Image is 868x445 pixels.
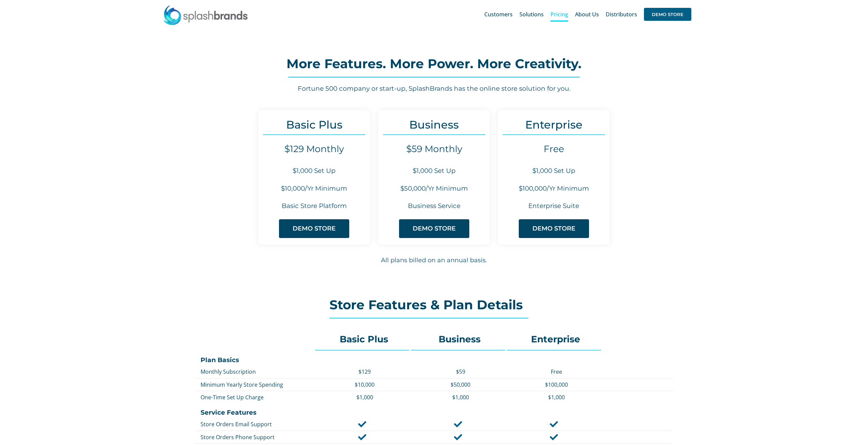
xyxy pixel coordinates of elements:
[378,144,490,154] h4: $59 Monthly
[195,84,673,93] h6: Fortune 500 company or start-up, SplashBrands has the online store solution for you.
[413,225,456,232] span: DEMO STORE
[258,118,370,131] h3: Basic Plus
[606,3,637,25] a: Distributors
[644,8,691,21] span: DEMO STORE
[329,298,539,312] h2: Store Features & Plan Details
[512,381,601,388] p: $100,000
[340,333,388,345] strong: Basic Plus
[201,433,313,441] p: Store Orders Phone Support
[550,12,568,17] span: Pricing
[293,225,336,232] span: DEMO STORE
[378,184,490,193] h6: $50,000/Yr Minimum
[484,12,513,17] span: Customers
[498,202,610,211] h6: Enterprise Suite
[201,394,313,401] p: One-Time Set Up Charge
[644,3,691,25] a: DEMO STORE
[512,368,601,375] p: Free
[399,219,469,238] a: DEMO STORE
[320,394,409,401] p: $1,000
[498,184,610,193] h6: $100,000/Yr Minimum
[416,394,505,401] p: $1,000
[258,202,370,211] h6: Basic Store Platform
[258,166,370,176] h6: $1,000 Set Up
[439,333,481,345] strong: Business
[201,420,313,428] p: Store Orders Email Support
[320,381,409,388] p: $10,000
[512,394,601,401] p: $1,000
[498,144,610,154] h4: Free
[484,3,691,25] nav: Main Menu
[484,3,513,25] a: Customers
[416,368,505,375] p: $59
[201,381,313,388] p: Minimum Yearly Store Spending
[498,118,610,131] h3: Enterprise
[201,409,256,416] strong: Service Features
[378,202,490,211] h6: Business Service
[378,166,490,176] h6: $1,000 Set Up
[195,57,673,71] h2: More Features. More Power. More Creativity.
[532,225,575,232] span: DEMO STORE
[378,118,490,131] h3: Business
[498,166,610,176] h6: $1,000 Set Up
[575,12,599,17] span: About Us
[550,3,568,25] a: Pricing
[519,219,589,238] a: DEMO STORE
[606,12,637,17] span: Distributors
[201,356,239,364] strong: Plan Basics
[195,256,673,265] h6: All plans billed on an annual basis.
[258,144,370,154] h4: $129 Monthly
[519,12,544,17] span: Solutions
[279,219,349,238] a: DEMO STORE
[258,184,370,193] h6: $10,000/Yr Minimum
[320,368,409,375] p: $129
[163,5,248,25] img: SplashBrands.com Logo
[531,333,580,345] strong: Enterprise
[416,381,505,388] p: $50,000
[201,368,313,375] p: Monthly Subscription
